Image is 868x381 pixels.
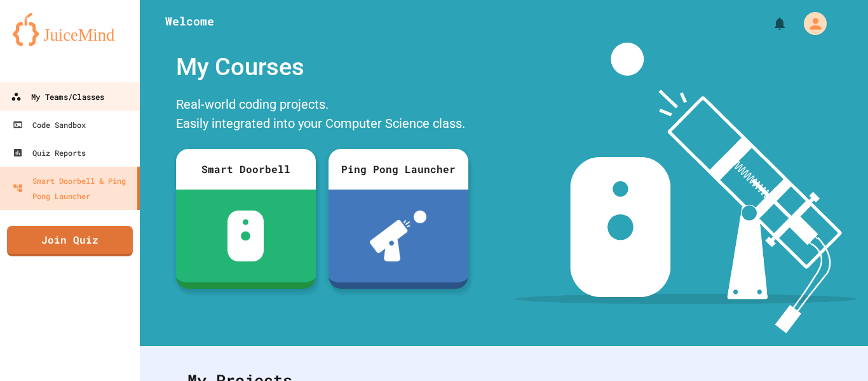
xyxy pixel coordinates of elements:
[13,117,86,132] div: Code Sandbox
[370,211,426,261] img: ppl-with-ball.png
[13,145,86,160] div: Quiz Reports
[11,89,104,105] div: My Teams/Classes
[7,226,133,256] a: Join Quiz
[176,149,316,190] div: Smart Doorbell
[790,9,830,38] div: My Account
[329,149,468,190] div: Ping Pong Launcher
[13,173,132,204] div: Smart Doorbell & Ping Pong Launcher
[170,43,475,92] div: My Courses
[13,13,127,46] img: logo-orange.svg
[749,13,790,34] div: My Notifications
[170,92,475,139] div: Real-world coding projects. Easily integrated into your Computer Science class.
[515,43,856,333] img: banner-image-my-projects.png
[227,211,264,261] img: sdb-white.svg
